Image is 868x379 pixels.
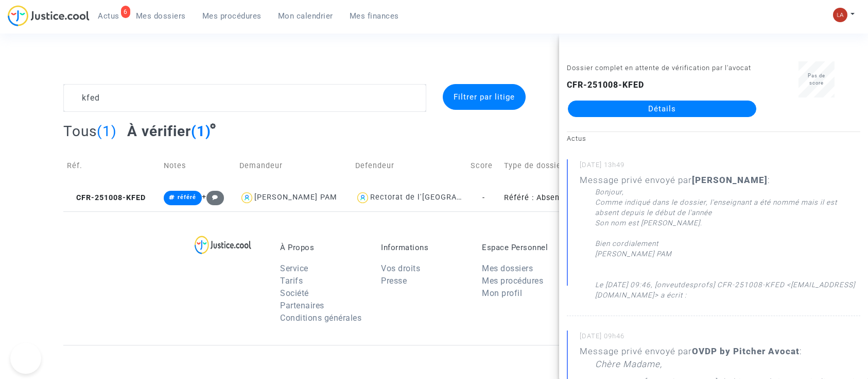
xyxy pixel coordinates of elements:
a: Vos droits [381,263,420,273]
td: Référé : Absence non-remplacée de professeur depuis plus de 15 jours [500,184,616,211]
img: icon-user.svg [239,190,254,205]
p: Chère Madame, [595,358,662,376]
span: Mon calendrier [278,11,333,21]
b: OVDP by Pitcher Avocat [692,346,800,356]
a: Mon calendrier [270,8,341,24]
a: Mes procédures [194,8,270,24]
a: Détails [568,101,756,117]
span: CFR-251008-KFED [67,193,146,202]
td: Demandeur [236,147,352,184]
div: Son nom est [PERSON_NAME]. [595,218,860,228]
td: Score [467,147,500,184]
span: Tous [63,123,97,140]
img: icon-user.svg [355,190,370,205]
span: (1) [191,123,211,140]
p: Informations [381,243,466,252]
div: Message privé envoyé par : [580,174,860,300]
a: Mes dossiers [482,263,533,273]
span: Actus [98,11,119,21]
img: 3f9b7d9779f7b0ffc2b90d026f0682a9 [833,8,847,22]
td: Notes [160,147,236,184]
a: Tarifs [280,276,303,286]
div: Bonjour, [595,187,860,300]
span: référé [178,194,196,201]
div: 6 [121,6,130,18]
a: Presse [381,276,407,286]
a: Conditions générales [280,313,361,323]
div: Bien cordialement [595,238,860,249]
td: Type de dossier [500,147,616,184]
a: Service [280,263,308,273]
a: Mes dossiers [128,8,194,24]
a: Société [280,288,309,298]
p: À Propos [280,243,366,252]
a: Mon profil [482,288,522,298]
iframe: Help Scout Beacon - Open [10,343,41,374]
img: jc-logo.svg [8,5,90,26]
div: Le [DATE] 09:46, [onveutdesprofs] CFR-251008-KFED <[EMAIL_ADDRESS][DOMAIN_NAME]> a écrit : [595,279,860,300]
span: + [202,192,224,201]
small: Dossier complet en attente de vérification par l'avocat [567,64,751,72]
span: - [482,193,485,202]
span: Mes procédures [202,11,262,21]
span: À vérifier [127,123,191,140]
span: Pas de score [808,73,825,86]
a: 6Actus [90,8,128,24]
a: Mes procédures [482,276,543,286]
span: Mes dossiers [136,11,186,21]
td: Réf. [63,147,160,184]
div: [PERSON_NAME] PAM [254,193,337,202]
b: [PERSON_NAME] [692,175,768,185]
img: logo-lg.svg [195,236,252,254]
div: [PERSON_NAME] PAM [595,249,860,259]
small: Actus [567,135,586,142]
div: Comme indiqué dans le dossier, l'enseignant a été nommé mais il est absent depuis le début de l'a... [595,197,860,218]
a: Mes finances [341,8,407,24]
span: (1) [97,123,117,140]
a: Partenaires [280,301,324,310]
p: Espace Personnel [482,243,567,252]
td: Defendeur [352,147,467,184]
small: [DATE] 09h46 [580,332,860,345]
b: CFR-251008-KFED [567,80,644,90]
span: Filtrer par litige [454,92,515,102]
small: [DATE] 13h49 [580,160,860,174]
div: Rectorat de l'[GEOGRAPHIC_DATA] [370,193,501,202]
span: Mes finances [350,11,399,21]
